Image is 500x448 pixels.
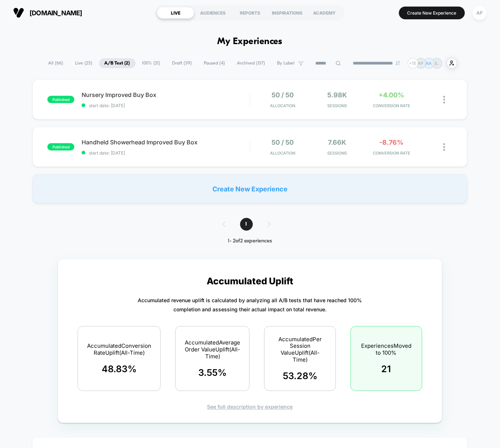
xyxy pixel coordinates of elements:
span: -8.76% [380,139,404,146]
div: REPORTS [231,7,269,19]
div: AP [473,6,487,20]
span: Sessions [312,103,363,108]
span: [DOMAIN_NAME] [30,9,82,17]
span: 7.66k [328,139,347,146]
span: Paused ( 4 ) [199,58,231,68]
button: AP [470,5,489,20]
span: Draft ( 39 ) [167,58,198,68]
span: Archived ( 137 ) [232,58,271,68]
p: AP [418,61,424,66]
img: end [396,61,400,65]
span: 1 [240,218,253,231]
span: 21 [382,364,391,375]
span: Sessions [312,151,363,156]
span: 5.98k [328,91,347,99]
span: CONVERSION RATE [366,151,417,156]
span: Nursery Improved Buy Box [82,91,250,98]
p: IL [435,61,439,66]
span: Allocation [270,103,296,108]
span: Handheld Showerhead Improved Buy Box [82,139,250,146]
span: start date: [DATE] [82,150,250,156]
span: Allocation [270,151,296,156]
div: AUDIENCES [194,7,231,19]
span: 50 / 50 [272,91,294,99]
p: AA [426,61,432,66]
div: + 15 [408,58,418,69]
div: Create New Experience [32,174,468,203]
span: Experiences Moved to 100% [360,343,413,357]
span: published [47,143,74,151]
p: Accumulated Uplift [207,276,293,287]
span: Accumulated Average Order Value Uplift (All-Time) [185,339,240,360]
span: 48.83 % [102,364,137,375]
p: Accumulated revenue uplift is calculated by analyzing all A/B tests that have reached 100% comple... [138,296,362,314]
span: Live ( 23 ) [70,58,98,68]
div: See full description by experience [71,404,429,410]
h1: My Experiences [218,36,283,47]
button: [DOMAIN_NAME] [11,7,85,19]
span: A/B Test ( 2 ) [99,58,136,68]
div: ACADEMY [306,7,343,19]
span: 50 / 50 [272,139,294,146]
span: 100% ( 21 ) [137,58,166,68]
span: Accumulated Per Session Value Uplift (All-Time) [274,336,327,363]
img: Visually logo [13,7,24,18]
span: Accumulated Conversion Rate Uplift (All-Time) [87,343,151,357]
span: By Label [277,61,295,66]
span: start date: [DATE] [82,103,250,108]
span: CONVERSION RATE [366,103,417,108]
div: LIVE [157,7,194,19]
img: close [444,96,445,104]
img: close [444,143,445,151]
span: 53.28 % [283,371,317,382]
button: Create New Experience [399,7,465,19]
div: 1 - 2 of 2 experiences [215,238,285,244]
div: INSPIRATIONS [269,7,306,19]
span: published [47,96,74,103]
span: +4.00% [379,91,405,99]
span: All ( 66 ) [43,58,69,68]
span: 3.55 % [198,367,227,378]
